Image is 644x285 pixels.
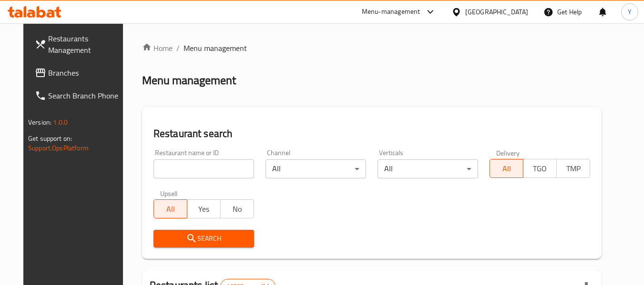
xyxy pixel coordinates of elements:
[561,162,586,176] span: TMP
[187,199,221,218] button: Yes
[465,7,528,17] div: [GEOGRAPHIC_DATA]
[153,127,590,141] h2: Restaurant search
[48,90,123,101] span: Search Branch Phone
[184,42,247,54] span: Menu management
[191,202,217,216] span: Yes
[28,116,51,128] span: Version:
[142,42,602,54] nav: breadcrumb
[27,84,131,107] a: Search Branch Phone
[490,159,523,178] button: All
[266,159,366,178] div: All
[160,190,178,197] label: Upsell
[556,159,590,178] button: TMP
[523,159,557,178] button: TGO
[153,199,187,218] button: All
[176,42,180,54] li: /
[220,199,254,218] button: No
[161,233,246,245] span: Search
[496,149,520,156] label: Delivery
[153,230,254,247] button: Search
[53,116,68,128] span: 1.0.0
[494,162,520,176] span: All
[362,6,420,18] div: Menu-management
[27,61,131,84] a: Branches
[27,27,131,61] a: Restaurants Management
[28,132,72,145] span: Get support on:
[142,73,236,88] h2: Menu management
[28,142,89,154] a: Support.OpsPlatform
[48,67,123,79] span: Branches
[527,162,553,176] span: TGO
[378,159,478,178] div: All
[48,33,123,56] span: Restaurants Management
[225,202,250,216] span: No
[158,202,184,216] span: All
[142,42,173,54] a: Home
[628,7,632,17] span: Y
[153,159,254,178] input: Search for restaurant name or ID..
